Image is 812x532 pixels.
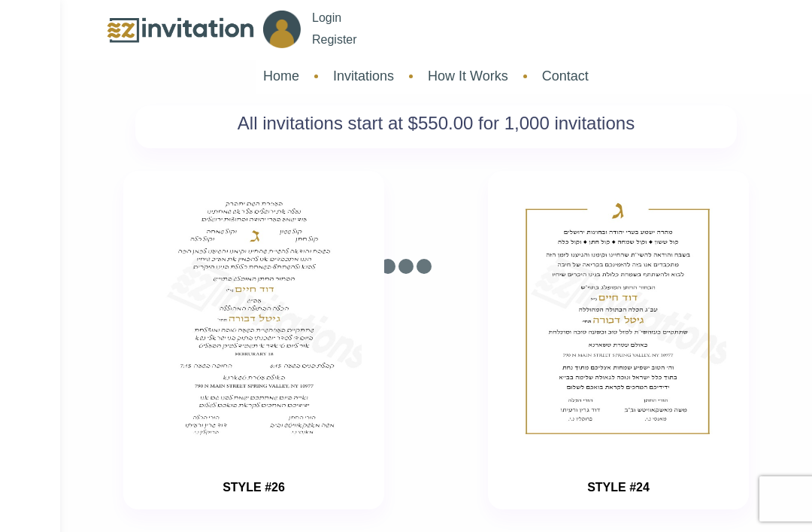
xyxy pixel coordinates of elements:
[587,481,650,494] a: STYLE #24
[143,113,729,135] h2: All invitations start at $550.00 for 1,000 invitations
[223,481,285,494] a: STYLE #26
[123,171,384,509] button: invitation STYLE #26
[256,59,307,94] a: Home
[488,171,749,509] button: invitation STYLE #24
[263,11,301,48] img: ico_account.png
[105,14,256,47] img: logo.png
[511,193,726,444] img: invitation
[146,193,362,444] img: invitation
[535,59,596,94] a: Contact
[420,59,516,94] a: How It Works
[326,59,401,94] a: Invitations
[312,8,357,51] p: Login Register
